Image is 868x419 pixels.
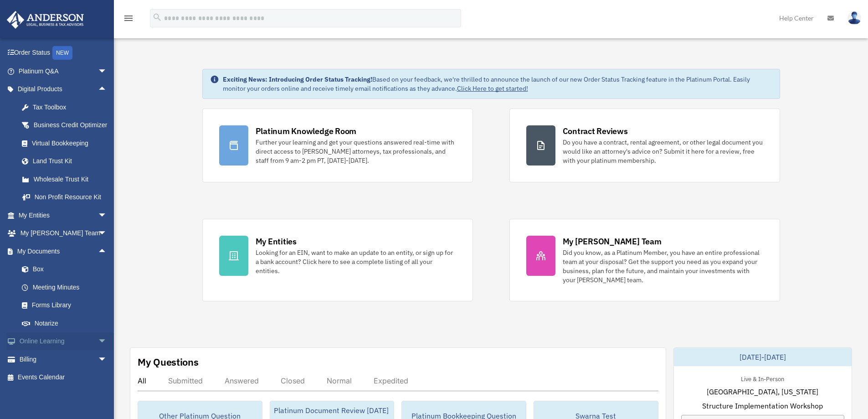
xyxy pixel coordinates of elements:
span: Structure Implementation Workshop [702,400,823,411]
a: My [PERSON_NAME] Teamarrow_drop_down [6,224,121,243]
img: Anderson Advisors Platinum Portal [4,11,87,29]
a: Notarize [13,314,121,332]
a: Forms Library [13,296,121,315]
div: Wholesale Trust Kit [32,174,109,185]
a: Platinum Knowledge Room Further your learning and get your questions answered real-time with dire... [202,109,473,182]
div: Platinum Knowledge Room [256,125,357,137]
a: Meeting Minutes [13,278,121,296]
div: My Questions [138,355,199,369]
a: Box [13,260,121,279]
img: User Pic [847,11,861,25]
span: [GEOGRAPHIC_DATA], [US_STATE] [707,386,818,397]
a: Land Trust Kit [13,152,121,171]
a: Non Profit Resource Kit [13,188,121,207]
div: My Entities [256,236,297,247]
div: Looking for an EIN, want to make an update to an entity, or sign up for a bank account? Click her... [256,248,456,275]
a: My Entitiesarrow_drop_down [6,206,121,224]
div: Land Trust Kit [32,155,109,167]
div: Normal [327,376,352,385]
div: My [PERSON_NAME] Team [563,236,662,247]
a: Contract Reviews Do you have a contract, rental agreement, or other legal document you would like... [509,109,780,182]
div: Based on your feedback, we're thrilled to announce the launch of our new Order Status Tracking fe... [223,75,772,93]
div: Further your learning and get your questions answered real-time with direct access to [PERSON_NAM... [256,138,456,165]
div: Non Profit Resource Kit [32,191,109,203]
a: Digital Productsarrow_drop_up [6,80,121,98]
a: My [PERSON_NAME] Team Did you know, as a Platinum Member, you have an entire professional team at... [509,219,780,301]
span: arrow_drop_down [98,62,116,81]
span: arrow_drop_down [98,332,116,351]
div: Submitted [168,376,203,385]
a: My Documentsarrow_drop_up [6,242,121,260]
div: NEW [52,46,72,60]
a: Virtual Bookkeeping [13,134,121,152]
a: My Entities Looking for an EIN, want to make an update to an entity, or sign up for a bank accoun... [202,219,473,301]
strong: Exciting News: Introducing Order Status Tracking! [223,75,372,83]
div: Tax Toolbox [32,102,109,113]
div: Do you have a contract, rental agreement, or other legal document you would like an attorney's ad... [563,138,763,165]
span: arrow_drop_up [98,80,116,99]
div: Live & In-Person [734,373,791,383]
span: arrow_drop_down [98,224,116,243]
i: menu [123,13,134,24]
a: Billingarrow_drop_down [6,350,121,368]
a: menu [123,16,134,24]
a: Wholesale Trust Kit [13,170,121,188]
div: Expedited [374,376,408,385]
a: Click Here to get started! [457,84,528,93]
a: Business Credit Optimizer [13,116,121,134]
span: arrow_drop_up [98,242,116,261]
span: arrow_drop_down [98,350,116,369]
div: Closed [281,376,305,385]
div: [DATE]-[DATE] [674,348,852,366]
a: Tax Toolbox [13,98,121,116]
a: Online Learningarrow_drop_down [6,332,121,351]
span: arrow_drop_down [98,206,116,225]
div: Answered [225,376,259,385]
a: Platinum Q&Aarrow_drop_down [6,62,121,80]
a: Order StatusNEW [6,44,121,62]
i: search [152,12,162,22]
div: Business Credit Optimizer [32,119,109,131]
div: All [138,376,146,385]
div: Did you know, as a Platinum Member, you have an entire professional team at your disposal? Get th... [563,248,763,285]
div: Contract Reviews [563,125,628,137]
div: Virtual Bookkeeping [32,138,109,149]
a: Events Calendar [6,368,121,387]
